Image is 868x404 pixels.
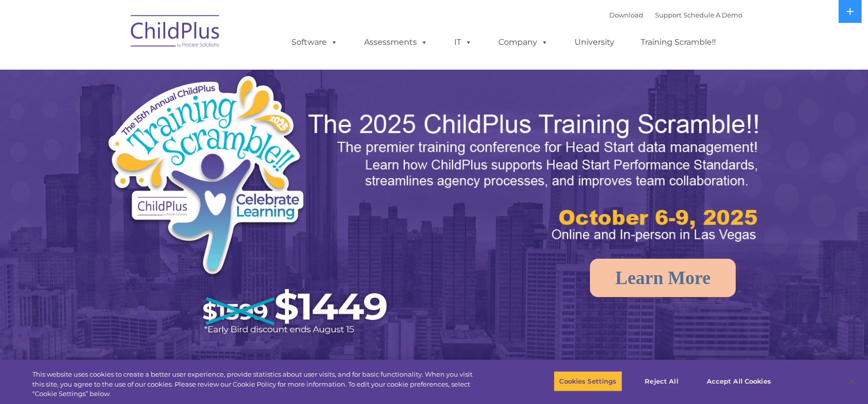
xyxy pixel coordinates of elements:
div: This website uses cookies to create a better user experience, provide statistics about user visit... [32,370,478,399]
span: Last name [138,66,169,73]
button: Cookies Settings [554,371,622,392]
a: Download [610,11,644,19]
a: IT [445,32,482,52]
button: Reject All [631,371,693,392]
font: | [610,11,743,19]
a: Support [656,11,682,19]
span: Phone number [138,106,181,114]
a: Company [489,32,559,52]
a: Schedule A Demo [684,11,743,19]
a: Assessments [355,32,438,52]
button: Close [841,370,863,392]
a: Training Scramble!! [631,32,726,52]
a: University [565,32,625,52]
a: Software [282,32,348,52]
button: Accept All Cookies [701,371,776,392]
img: ChildPlus by Procare Solutions [126,8,225,58]
a: Learn More [590,259,736,297]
